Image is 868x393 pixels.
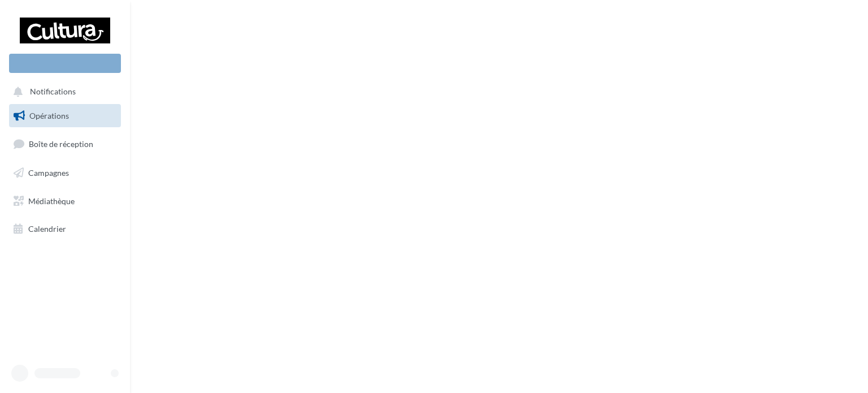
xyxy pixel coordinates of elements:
span: Calendrier [28,224,66,234]
a: Calendrier [7,217,123,241]
span: Opérations [29,111,69,120]
a: Médiathèque [7,189,123,213]
a: Opérations [7,104,123,128]
a: Campagnes [7,161,123,185]
span: Boîte de réception [29,139,93,149]
a: Boîte de réception [7,132,123,156]
div: Nouvelle campagne [9,54,121,73]
span: Notifications [30,87,76,97]
span: Campagnes [28,168,69,178]
span: Médiathèque [28,196,75,205]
